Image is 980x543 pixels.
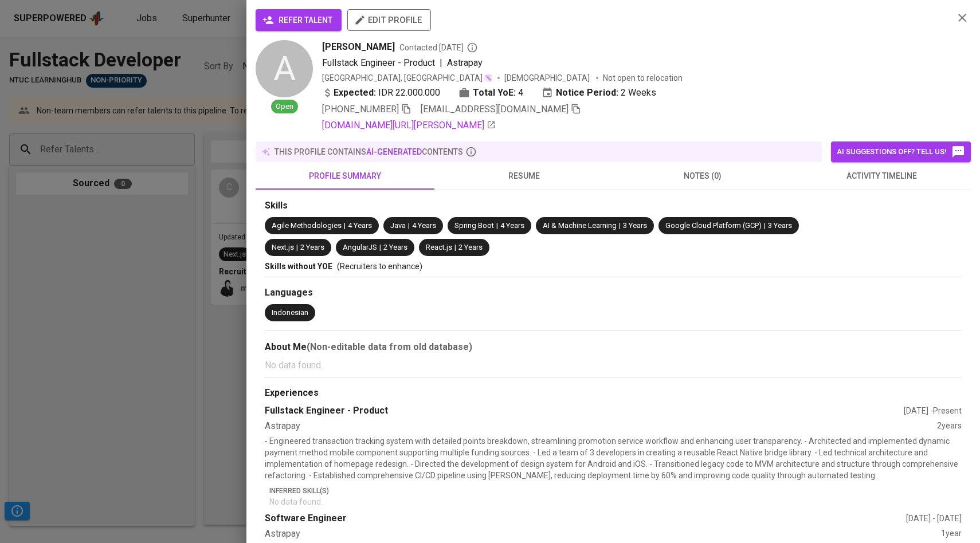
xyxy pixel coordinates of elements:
[271,101,298,112] span: Open
[262,169,428,183] span: profile summary
[322,72,493,84] div: [GEOGRAPHIC_DATA], [GEOGRAPHIC_DATA]
[904,405,962,416] div: [DATE] - Present
[265,13,332,27] span: refer talent
[265,199,962,213] div: Skills
[542,86,656,100] div: 2 Weeks
[473,86,516,100] b: Total YoE:
[441,169,606,183] span: resume
[344,221,346,231] span: |
[500,221,524,230] span: 4 Years
[265,512,906,525] div: Software Engineer
[837,145,965,159] span: AI suggestions off? Tell us!
[265,340,962,354] div: About Me
[307,341,472,352] b: (Non-editable data from old database)
[366,147,422,156] span: AI-generated
[272,243,294,251] span: Next.js
[275,146,463,158] p: this profile contains contents
[272,221,342,230] span: Agile Methodologies
[256,9,342,31] button: refer talent
[941,528,962,541] div: 1 year
[343,243,377,251] span: AngularJS
[265,359,962,372] p: No data found.
[265,528,941,541] div: Astrapay
[269,496,962,507] p: No data found.
[906,513,962,524] div: [DATE] - [DATE]
[347,15,431,24] a: edit profile
[504,72,591,84] span: [DEMOGRAPHIC_DATA]
[556,86,618,100] b: Notice Period:
[322,57,435,68] span: Fullstack Engineer - Product
[623,221,647,230] span: 3 Years
[265,435,962,481] p: - Engineered transaction tracking system with detailed points breakdown, streamlining promotion s...
[300,243,324,251] span: 2 Years
[322,119,496,132] a: [DOMAIN_NAME][URL][PERSON_NAME]
[440,56,442,70] span: |
[620,169,785,183] span: notes (0)
[296,242,298,253] span: |
[665,221,762,230] span: Google Cloud Platform (GCP)
[256,40,313,97] div: A
[454,242,456,253] span: |
[764,221,766,231] span: |
[421,104,569,115] span: [EMAIL_ADDRESS][DOMAIN_NAME]
[265,286,962,300] div: Languages
[269,486,962,496] p: Inferred Skill(s)
[408,221,410,231] span: |
[390,221,406,230] span: Java
[334,86,376,100] b: Expected:
[272,308,308,318] div: Indonesian
[426,243,452,251] span: React.js
[265,404,904,418] div: Fullstack Engineer - Product
[265,420,937,433] div: Astrapay
[322,40,395,54] span: [PERSON_NAME]
[356,13,422,27] span: edit profile
[322,86,440,100] div: IDR 22.000.000
[799,169,964,183] span: activity timeline
[518,86,523,100] span: 4
[383,243,407,251] span: 2 Years
[265,387,962,400] div: Experiences
[467,42,478,53] svg: By Batam recruiter
[454,221,494,230] span: Spring Boot
[496,221,498,231] span: |
[831,141,971,162] button: AI suggestions off? Tell us!
[447,57,483,68] span: Astrapay
[265,262,332,271] span: Skills without YOE
[619,221,621,231] span: |
[348,221,372,230] span: 4 Years
[337,262,422,271] span: (Recruiters to enhance)
[379,242,381,253] span: |
[458,243,483,251] span: 2 Years
[399,42,478,53] span: Contacted [DATE]
[484,73,493,82] img: magic_wand.svg
[347,9,431,31] button: edit profile
[603,72,683,84] p: Not open to relocation
[543,221,617,230] span: AI & Machine Learning
[937,420,962,433] div: 2 years
[322,104,399,115] span: [PHONE_NUMBER]
[768,221,792,230] span: 3 Years
[412,221,436,230] span: 4 Years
